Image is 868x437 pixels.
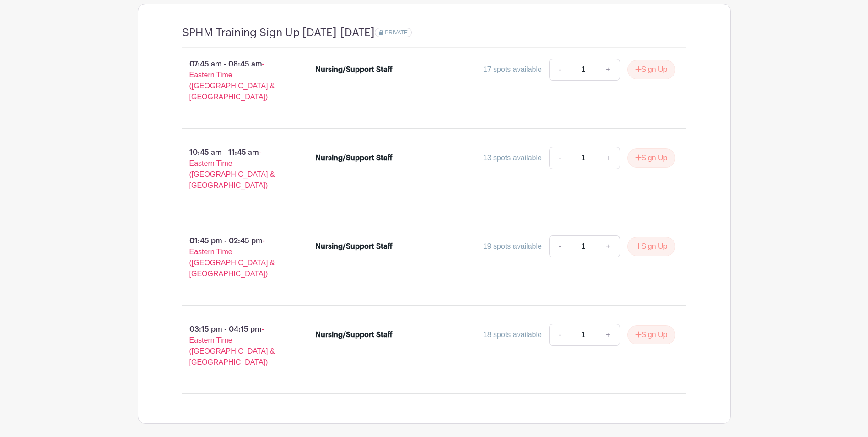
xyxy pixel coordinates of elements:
div: 13 spots available [483,153,542,164]
div: Nursing/Support Staff [315,153,393,164]
span: - Eastern Time ([GEOGRAPHIC_DATA] & [GEOGRAPHIC_DATA]) [189,237,275,278]
a: + [597,59,620,81]
span: - Eastern Time ([GEOGRAPHIC_DATA] & [GEOGRAPHIC_DATA]) [189,325,275,366]
span: PRIVATE [385,29,408,36]
button: Sign Up [627,237,675,256]
div: 17 spots available [483,64,542,75]
a: + [597,235,620,257]
p: 07:45 am - 08:45 am [167,55,301,106]
div: Nursing/Support Staff [315,241,393,252]
a: - [549,235,570,257]
a: + [597,324,620,346]
a: - [549,59,570,81]
div: Nursing/Support Staff [315,329,393,340]
p: 10:45 am - 11:45 am [167,143,301,195]
a: + [597,147,620,169]
button: Sign Up [627,148,675,168]
span: - Eastern Time ([GEOGRAPHIC_DATA] & [GEOGRAPHIC_DATA]) [189,148,275,189]
a: - [549,324,570,346]
p: 01:45 pm - 02:45 pm [167,232,301,283]
h4: SPHM Training Sign Up [DATE]-[DATE] [182,26,375,39]
div: 19 spots available [483,241,542,252]
button: Sign Up [627,60,675,79]
div: Nursing/Support Staff [315,64,393,75]
span: - Eastern Time ([GEOGRAPHIC_DATA] & [GEOGRAPHIC_DATA]) [189,60,275,101]
div: 18 spots available [483,329,542,340]
p: 03:15 pm - 04:15 pm [167,320,301,371]
button: Sign Up [627,325,675,344]
a: - [549,147,570,169]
